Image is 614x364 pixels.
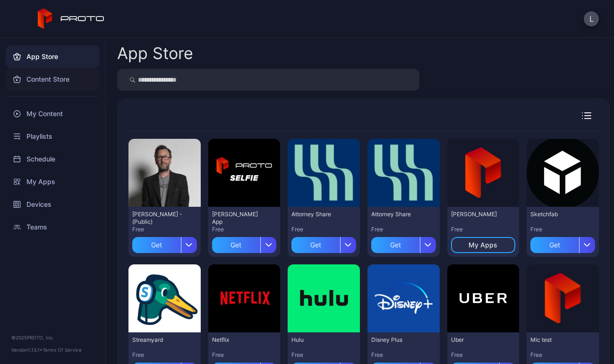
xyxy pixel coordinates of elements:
div: Streamyard [132,336,184,344]
a: Teams [6,216,100,238]
button: L [584,11,599,26]
div: Attorney Share [291,211,343,218]
a: Playlists [6,125,100,148]
a: My Content [6,102,100,125]
div: Free [212,351,277,359]
div: Get [291,237,340,253]
div: Mic test [530,336,582,344]
button: Get [530,233,595,253]
div: Get [530,237,579,253]
button: Get [132,233,197,253]
div: Get [212,237,261,253]
div: Free [451,226,516,233]
div: © 2025 PROTO, Inc. [11,334,94,341]
div: Shawn Nason [451,211,503,218]
a: App Store [6,45,100,68]
a: Content Store [6,68,100,91]
div: App Store [117,45,193,61]
button: Get [291,233,356,253]
div: Free [212,226,277,233]
span: Version 1.13.1 • [11,347,43,353]
div: Free [291,226,356,233]
a: Schedule [6,148,100,170]
button: My Apps [451,237,516,253]
div: Attorney Share [371,211,423,218]
div: Hulu [291,336,343,344]
div: Get [371,237,420,253]
a: Devices [6,193,100,216]
div: Free [371,351,436,359]
div: Free [530,226,595,233]
button: Get [212,233,277,253]
div: My Apps [469,241,497,249]
div: Disney Plus [371,336,423,344]
div: David Selfie App [212,211,264,226]
div: Free [371,226,436,233]
div: Netflix [212,336,264,344]
div: Free [530,351,595,359]
div: Free [451,351,516,359]
a: My Apps [6,170,100,193]
a: Terms Of Service [43,347,82,353]
div: Free [132,351,197,359]
div: David N Persona - (Public) [132,211,184,226]
div: Sketchfab [530,211,582,218]
div: Free [132,226,197,233]
button: Get [371,233,436,253]
div: Uber [451,336,503,344]
div: Free [291,351,356,359]
div: Get [132,237,181,253]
